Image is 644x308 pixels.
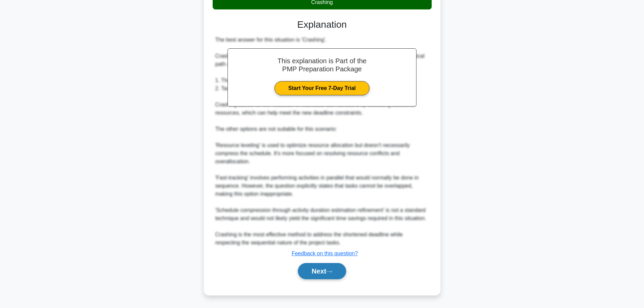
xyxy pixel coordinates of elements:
div: The best answer for this situation is 'Crashing'. Crashing is a schedule compression technique th... [215,36,429,247]
button: Next [298,263,346,279]
a: Start Your Free 7-Day Trial [275,81,369,95]
h3: Explanation [217,19,428,30]
a: Feedback on this question? [292,251,358,256]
